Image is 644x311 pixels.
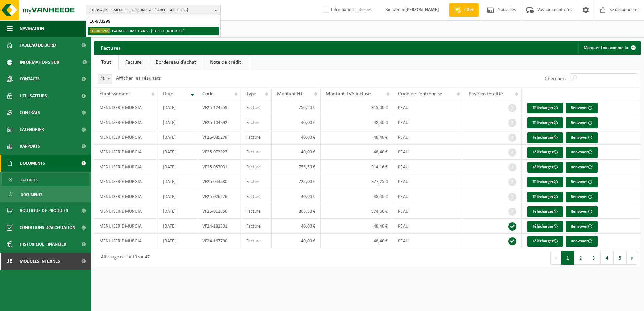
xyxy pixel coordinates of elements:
[272,204,321,219] td: 805,50 €
[277,91,303,97] span: Montant HT
[158,145,198,160] td: [DATE]
[393,100,463,115] td: PEAU
[393,189,463,204] td: PEAU
[158,204,198,219] td: [DATE]
[527,206,563,217] a: Télécharger
[321,100,393,115] td: 915,00 €
[545,76,566,81] label: Chercher:
[571,165,588,169] font: Renvoyer
[527,103,563,113] a: Télécharger
[20,71,40,88] span: Contacts
[158,160,198,174] td: [DATE]
[158,174,198,189] td: [DATE]
[578,41,640,55] button: Marquer tout comme lu
[321,174,393,189] td: 877,25 €
[527,192,563,202] a: Télécharger
[321,130,393,145] td: 48,40 €
[20,20,44,37] span: Navigation
[393,204,463,219] td: PEAU
[527,132,563,143] a: Télécharger
[241,174,271,189] td: Facture
[2,188,89,201] a: Documents
[241,100,271,115] td: Facture
[533,135,554,140] font: Télécharger
[86,5,221,15] button: 10-854725 - MENUISERIE MURGIA - [STREET_ADDRESS]
[533,150,554,154] font: Télécharger
[533,106,554,110] font: Télécharger
[20,37,56,54] span: Tableau de bord
[158,234,198,248] td: [DATE]
[158,189,198,204] td: [DATE]
[321,234,393,248] td: 48,40 €
[94,160,158,174] td: MENUISERIE MURGIA
[98,252,150,264] div: Affichage de 1 à 10 sur 47
[98,74,112,84] span: 10
[94,55,118,70] a: Tout
[20,138,40,155] span: Rapports
[272,100,321,115] td: 756,20 €
[566,117,598,128] button: Renvoyer
[566,147,598,158] button: Renvoyer
[94,115,158,130] td: MENUISERIE MURGIA
[533,224,554,229] font: Télécharger
[94,204,158,219] td: MENUISERIE MURGIA
[197,174,241,189] td: VF25-044530
[272,219,321,234] td: 40,00 €
[272,174,321,189] td: 725,00 €
[241,130,271,145] td: Facture
[20,202,68,219] span: Boutique de produits
[566,221,598,232] button: Renvoyer
[322,5,372,15] label: Informations internes
[321,189,393,204] td: 48,40 €
[20,88,47,104] span: Utilisateurs
[571,224,588,229] font: Renvoyer
[20,104,40,121] span: Contrats
[20,236,66,253] span: Historique financier
[571,195,588,199] font: Renvoyer
[203,55,248,70] a: Note de crédit
[197,145,241,160] td: VF25-073927
[321,145,393,160] td: 48,40 €
[393,115,463,130] td: PEAU
[571,180,588,184] font: Renvoyer
[158,115,198,130] td: [DATE]
[7,253,13,270] span: Je
[94,189,158,204] td: MENUISERIE MURGIA
[20,155,45,172] span: Documents
[571,135,588,140] font: Renvoyer
[2,173,89,186] a: Factures
[385,7,439,12] font: Bienvenue
[241,219,271,234] td: Facture
[566,132,598,143] button: Renvoyer
[533,209,554,214] font: Télécharger
[21,188,43,201] span: Documents
[94,41,127,54] h2: Factures
[566,103,598,113] button: Renvoyer
[321,115,393,130] td: 48,40 €
[241,160,271,174] td: Facture
[393,234,463,248] td: PEAU
[393,145,463,160] td: PEAU
[561,251,574,265] button: 1
[246,91,256,97] span: Type
[158,100,198,115] td: [DATE]
[272,234,321,248] td: 40,00 €
[119,55,149,70] a: Facture
[197,160,241,174] td: VF25-057031
[241,145,271,160] td: Facture
[566,206,598,217] button: Renvoyer
[533,195,554,199] font: Télécharger
[202,91,214,97] span: Code
[614,251,627,265] button: 5
[533,120,554,125] font: Télécharger
[527,147,563,158] a: Télécharger
[197,130,241,145] td: VF25-089278
[21,174,38,186] span: Factures
[197,204,241,219] td: VF25-011850
[393,219,463,234] td: PEAU
[584,46,628,50] font: Marquer tout comme lu
[566,236,598,247] button: Renvoyer
[321,219,393,234] td: 48,40 €
[566,192,598,202] button: Renvoyer
[197,189,241,204] td: VF25-026276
